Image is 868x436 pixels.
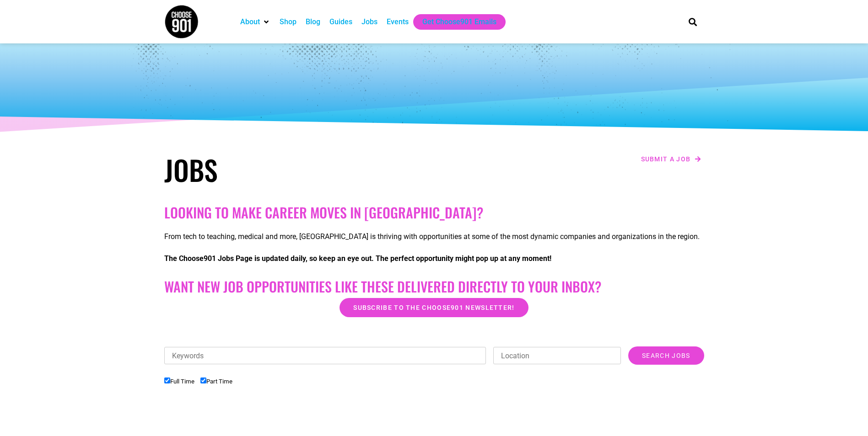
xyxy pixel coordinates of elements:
[164,204,704,221] h2: Looking to make career moves in [GEOGRAPHIC_DATA]?
[353,304,514,311] span: Subscribe to the Choose901 newsletter!
[340,298,528,317] a: Subscribe to the Choose901 newsletter!
[493,347,621,364] input: Location
[164,254,551,263] strong: The Choose901 Jobs Page is updated daily, so keep an eye out. The perfect opportunity might pop u...
[329,16,352,27] a: Guides
[164,231,704,242] p: From tech to teaching, medical and more, [GEOGRAPHIC_DATA] is thriving with opportunities at some...
[200,378,206,383] input: Part Time
[236,14,275,30] div: About
[164,378,170,383] input: Full Time
[387,16,409,27] a: Events
[361,16,377,27] a: Jobs
[628,346,704,365] input: Search Jobs
[236,14,673,30] nav: Main nav
[164,378,194,385] label: Full Time
[638,153,704,165] a: Submit a job
[240,16,260,27] a: About
[200,378,232,385] label: Part Time
[164,278,704,295] h2: Want New Job Opportunities like these Delivered Directly to your Inbox?
[164,347,486,364] input: Keywords
[685,14,700,29] div: Search
[641,156,691,162] span: Submit a job
[422,16,496,27] a: Get Choose901 Emails
[306,16,320,27] a: Blog
[164,153,430,186] h1: Jobs
[280,16,297,27] a: Shop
